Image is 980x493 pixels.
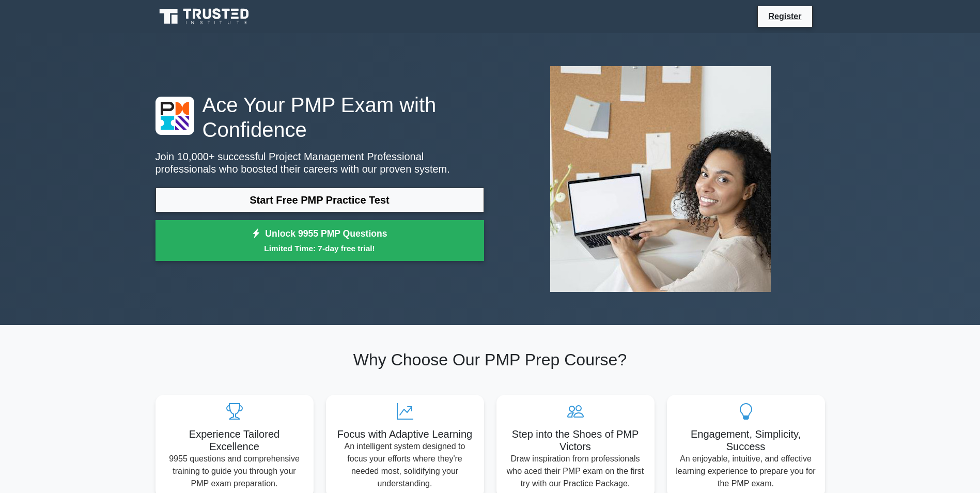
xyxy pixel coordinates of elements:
[155,150,484,175] p: Join 10,000+ successful Project Management Professional professionals who boosted their careers w...
[164,428,305,453] h5: Experience Tailored Excellence
[505,453,646,490] p: Draw inspiration from professionals who aced their PMP exam on the first try with our Practice Pa...
[505,428,646,453] h5: Step into the Shoes of PMP Victors
[155,188,484,212] a: Start Free PMP Practice Test
[164,453,305,490] p: 9955 questions and comprehensive training to guide you through your PMP exam preparation.
[675,453,817,490] p: An enjoyable, intuitive, and effective learning experience to prepare you for the PMP exam.
[155,220,484,261] a: Unlock 9955 PMP QuestionsLimited Time: 7-day free trial!
[334,440,476,490] p: An intelligent system designed to focus your efforts where they're needed most, solidifying your ...
[334,428,476,440] h5: Focus with Adaptive Learning
[675,428,817,453] h5: Engagement, Simplicity, Success
[762,10,807,23] a: Register
[155,350,825,369] h2: Why Choose Our PMP Prep Course?
[155,93,484,142] h1: Ace Your PMP Exam with Confidence
[168,242,471,254] small: Limited Time: 7-day free trial!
